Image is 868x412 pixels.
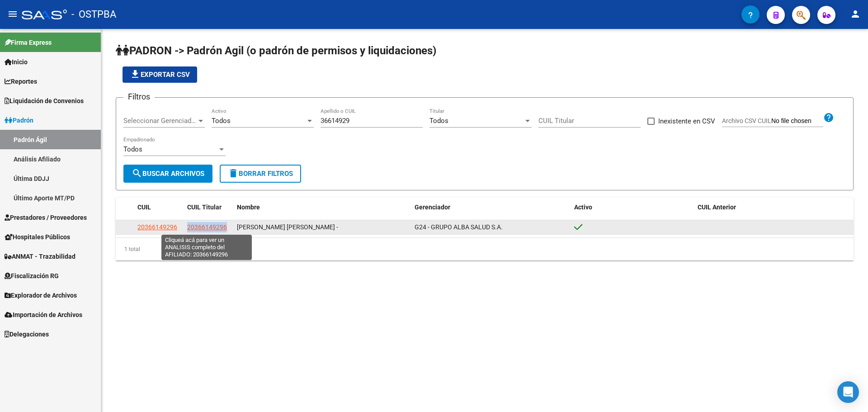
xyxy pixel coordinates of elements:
span: Hospitales Públicos [5,232,70,242]
span: [PERSON_NAME] [PERSON_NAME] - [237,223,338,231]
span: CUIL Titular [187,204,222,211]
span: 20366149296 [187,223,227,231]
mat-icon: help [823,112,834,123]
mat-icon: search [132,168,142,179]
span: Todos [123,145,142,153]
mat-icon: menu [7,9,18,19]
span: Padrón [5,115,33,125]
div: Open Intercom Messenger [837,381,859,403]
button: Exportar CSV [123,66,197,83]
span: Fiscalización RG [5,271,59,281]
span: Delegaciones [5,329,49,339]
span: 20366149296 [137,223,177,231]
span: Importación de Archivos [5,310,82,320]
span: Reportes [5,76,37,86]
mat-icon: delete [228,168,239,179]
span: Archivo CSV CUIL [722,117,771,124]
span: Inicio [5,57,28,67]
datatable-header-cell: CUIL Titular [184,198,233,217]
span: Buscar Archivos [132,170,204,178]
span: Inexistente en CSV [658,116,715,127]
mat-icon: file_download [130,69,141,80]
span: Seleccionar Gerenciador [123,117,197,125]
span: Activo [574,204,592,211]
button: Borrar Filtros [220,165,301,183]
span: Todos [212,117,231,125]
datatable-header-cell: Gerenciador [411,198,571,217]
span: Liquidación de Convenios [5,96,84,106]
span: Prestadores / Proveedores [5,213,87,223]
datatable-header-cell: Activo [571,198,694,217]
div: 1 total [116,238,854,260]
datatable-header-cell: CUIL [134,198,184,217]
input: Archivo CSV CUIL [771,117,823,125]
h3: Filtros [123,90,155,103]
mat-icon: person [850,9,861,19]
span: - OSTPBA [71,5,116,24]
datatable-header-cell: Nombre [233,198,411,217]
span: Borrar Filtros [228,170,293,178]
span: ANMAT - Trazabilidad [5,251,75,261]
span: G24 - GRUPO ALBA SALUD S.A. [415,223,503,231]
span: Firma Express [5,38,52,47]
span: Nombre [237,204,260,211]
span: PADRON -> Padrón Agil (o padrón de permisos y liquidaciones) [116,44,436,57]
span: Todos [429,117,448,125]
span: Gerenciador [415,204,450,211]
span: Explorador de Archivos [5,290,77,300]
button: Buscar Archivos [123,165,212,183]
datatable-header-cell: CUIL Anterior [694,198,854,217]
span: CUIL Anterior [698,204,736,211]
span: Exportar CSV [130,71,190,79]
span: CUIL [137,204,151,211]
